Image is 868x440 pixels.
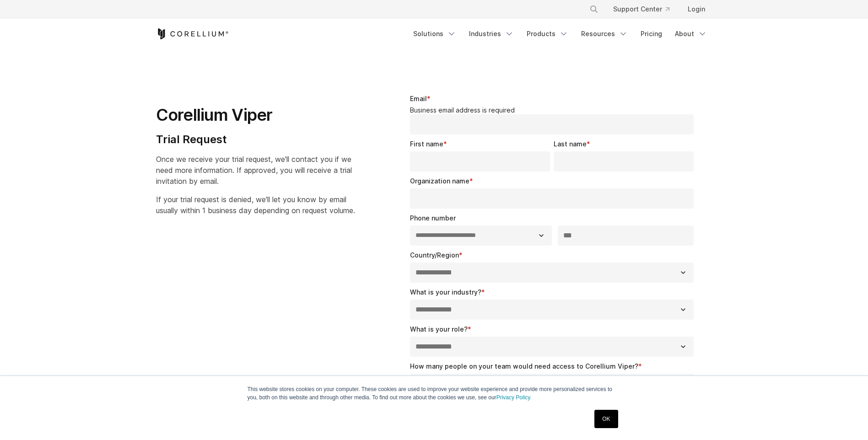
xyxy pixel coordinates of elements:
[410,106,698,114] legend: Business email address is required
[576,26,633,42] a: Resources
[410,251,459,259] span: Country/Region
[586,1,602,17] button: Search
[156,155,352,186] span: Once we receive your trial request, we'll contact you if we need more information. If approved, y...
[680,1,712,17] a: Login
[410,140,443,148] span: First name
[410,362,638,370] span: How many people on your team would need access to Corellium Viper?
[464,26,519,42] a: Industries
[594,410,618,428] a: OK
[635,26,668,42] a: Pricing
[410,288,481,296] span: What is your industry?
[410,325,468,333] span: What is your role?
[156,105,355,125] h1: Corellium Viper
[408,26,712,42] div: Navigation Menu
[248,385,621,402] p: This website stores cookies on your computer. These cookies are used to improve your website expe...
[496,394,532,401] a: Privacy Policy.
[410,177,469,185] span: Organization name
[521,26,574,42] a: Products
[156,195,355,215] span: If your trial request is denied, we'll let you know by email usually within 1 business day depend...
[156,28,229,39] a: Corellium Home
[606,1,677,17] a: Support Center
[410,95,427,102] span: Email
[669,26,712,42] a: About
[408,26,462,42] a: Solutions
[578,1,712,17] div: Navigation Menu
[156,133,355,146] h4: Trial Request
[554,140,587,148] span: Last name
[410,214,456,222] span: Phone number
